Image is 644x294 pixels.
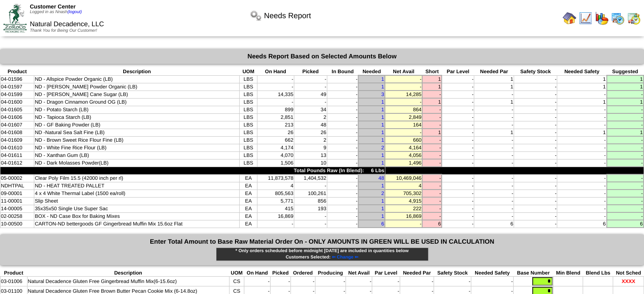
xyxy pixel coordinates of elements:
[514,182,557,190] td: -
[30,28,97,33] span: Thank You for Being Our Customer!
[0,182,34,190] td: NDHTPAL
[442,151,474,159] td: -
[294,91,327,98] td: 49
[514,151,557,159] td: -
[240,75,257,83] td: LBS
[422,151,442,159] td: -
[385,113,422,121] td: 2,849
[34,151,240,159] td: ND - Xanthan Gum (LB)
[34,91,240,98] td: ND - [PERSON_NAME] Cane Sugar (LB)
[422,212,442,220] td: -
[442,174,474,182] td: -
[474,98,514,106] td: 1
[557,159,607,167] td: -
[294,98,327,106] td: -
[294,113,327,121] td: 2
[294,75,327,83] td: -
[595,11,608,25] img: graph.gif
[30,10,82,14] span: Logged in as Nnash
[422,113,442,121] td: -
[327,190,358,197] td: -
[240,68,257,75] th: UOM
[385,159,422,167] td: 1,496
[240,212,257,220] td: EA
[474,121,514,129] td: -
[327,136,358,144] td: -
[34,159,240,167] td: ND - Dark Molasses Powder(LB)
[294,151,327,159] td: 13
[327,98,358,106] td: -
[381,206,384,212] a: 1
[557,83,607,91] td: 1
[0,83,34,91] td: 04-01597
[422,91,442,98] td: -
[257,91,294,98] td: 14,335
[474,212,514,220] td: -
[557,75,607,83] td: 1
[379,175,384,181] a: 48
[327,205,358,212] td: -
[607,159,644,167] td: -
[607,205,644,212] td: -
[385,174,422,182] td: 10,469,046
[257,159,294,167] td: 1,506
[294,212,327,220] td: -
[385,68,422,75] th: Net Avail
[34,190,240,197] td: 4 x 4 White Thermal Label (1500 ea/roll)
[385,144,422,151] td: 4,164
[257,205,294,212] td: 415
[422,68,442,75] th: Short
[385,220,422,228] td: -
[327,151,358,159] td: -
[385,129,422,136] td: -
[514,220,557,228] td: -
[240,220,257,228] td: EA
[607,197,644,205] td: -
[0,129,34,136] td: 04-01608
[381,76,384,82] a: 1
[216,247,428,261] div: * Only orders scheduled before midnight [DATE] are included in quantities below Customers Selected:
[257,121,294,129] td: 213
[557,144,607,151] td: -
[514,159,557,167] td: -
[327,197,358,205] td: -
[385,83,422,91] td: -
[294,182,327,190] td: -
[607,151,644,159] td: -
[257,113,294,121] td: 2,851
[0,136,34,144] td: 04-01609
[474,174,514,182] td: -
[240,106,257,113] td: LBS
[474,91,514,98] td: -
[607,91,644,98] td: -
[257,144,294,151] td: 4,174
[257,212,294,220] td: 16,869
[327,220,358,228] td: -
[474,75,514,83] td: 1
[381,183,384,189] a: 1
[30,3,75,10] span: Customer Center
[474,197,514,205] td: -
[607,121,644,129] td: -
[442,129,474,136] td: -
[294,106,327,113] td: 34
[442,68,474,75] th: Par Level
[249,9,263,22] img: workflow.png
[607,83,644,91] td: 1
[557,91,607,98] td: -
[34,121,240,129] td: ND - GF Baking Powder (LB)
[294,144,327,151] td: 9
[327,144,358,151] td: -
[381,114,384,120] a: 1
[442,212,474,220] td: -
[442,91,474,98] td: -
[385,212,422,220] td: 16,869
[422,136,442,144] td: -
[257,98,294,106] td: -
[579,11,592,25] img: line_graph.gif
[514,106,557,113] td: -
[557,151,607,159] td: -
[422,129,442,136] td: 1
[240,205,257,212] td: EA
[514,98,557,106] td: -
